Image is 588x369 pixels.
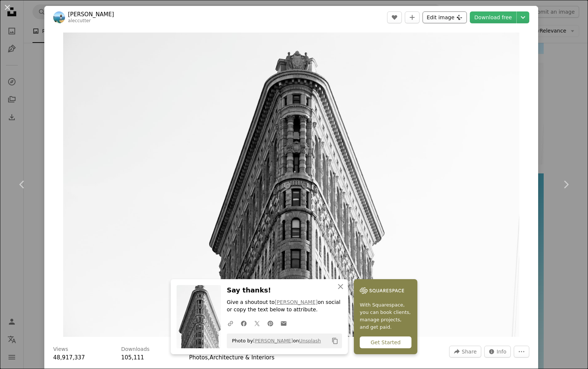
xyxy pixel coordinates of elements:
a: [PERSON_NAME] [275,299,318,305]
span: Share [462,346,476,357]
button: Stats about this image [484,346,511,358]
h3: Views [53,346,68,353]
a: Share on Pinterest [264,316,277,331]
button: Share this image [449,346,481,358]
span: With Squarespace, you can book clients, manage projects, and get paid. [360,301,411,331]
a: Share on Facebook [237,316,250,331]
button: Choose download size [517,11,529,23]
span: , [208,354,210,361]
img: Flatiron Building, New York [63,33,519,337]
a: Unsplash [299,338,321,343]
a: aleccutter [68,18,91,23]
img: file-1747939142011-51e5cc87e3c9 [360,285,404,296]
a: Download free [470,11,516,23]
button: Like [387,11,402,23]
a: [PERSON_NAME] [253,338,293,343]
a: Photos [189,354,208,361]
button: Add to Collection [405,11,420,23]
span: 48,917,337 [53,354,85,361]
span: 105,111 [121,354,144,361]
a: Next [544,149,588,220]
h3: Downloads [121,346,150,353]
h3: Say thanks! [227,285,342,296]
a: Share over email [277,316,290,331]
button: Zoom in on this image [63,33,519,337]
button: More Actions [514,346,529,358]
span: Photo by on [228,335,321,347]
p: Give a shoutout to on social or copy the text below to attribute. [227,299,342,314]
a: Share on Twitter [250,316,264,331]
div: Get Started [360,336,411,348]
span: Info [497,346,507,357]
button: Edit image [423,11,467,23]
button: Copy to clipboard [329,335,341,347]
a: Architecture & Interiors [209,354,274,361]
img: Go to Alec Cutter's profile [53,11,65,23]
a: With Squarespace, you can book clients, manage projects, and get paid.Get Started [354,279,417,354]
a: [PERSON_NAME] [68,11,114,18]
